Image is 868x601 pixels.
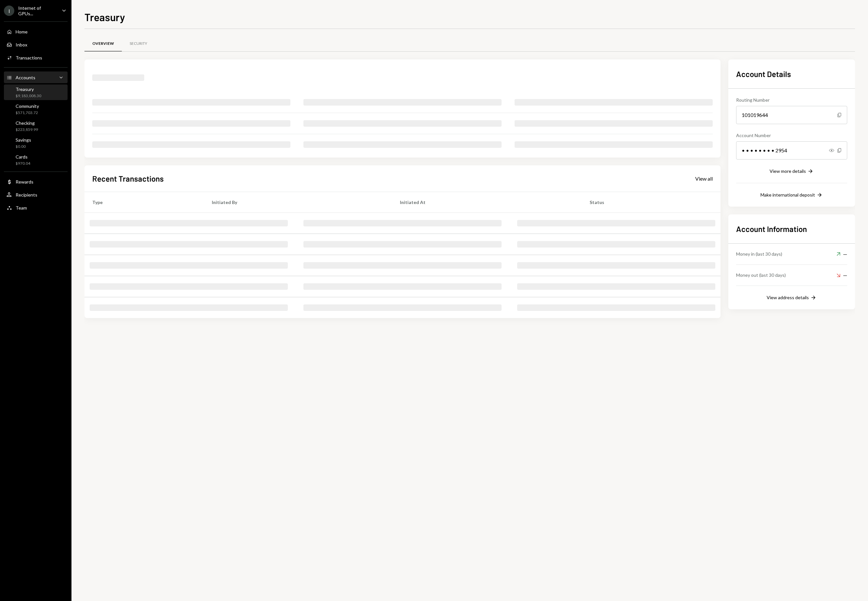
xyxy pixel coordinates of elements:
[4,39,68,50] a: Inbox
[204,192,392,212] th: Initiated By
[736,224,847,234] h2: Account Information
[16,86,41,92] div: Treasury
[4,84,68,100] a: Treasury$9,183,008.30
[4,26,68,37] a: Home
[4,135,68,151] a: Savings$0.00
[122,35,155,52] a: Security
[736,106,847,124] div: 101019644
[4,71,68,83] a: Accounts
[16,137,31,143] div: Savings
[4,176,68,187] a: Rewards
[84,35,122,52] a: Overview
[16,110,39,116] div: $571,703.72
[16,179,33,185] div: Rewards
[770,168,814,175] button: View more details
[760,192,823,199] button: Make international deposit
[84,10,125,23] h1: Treasury
[4,52,68,63] a: Transactions
[770,168,806,174] div: View more details
[736,250,782,257] div: Money in (last 30 days)
[92,173,164,184] h2: Recent Transactions
[16,205,27,211] div: Team
[16,161,30,166] div: $970.04
[16,192,37,198] div: Recipients
[4,152,68,168] a: Cards$970.04
[736,69,847,79] h2: Account Details
[92,41,114,46] div: Overview
[16,55,42,60] div: Transactions
[695,175,713,182] div: View all
[695,175,713,182] a: View all
[16,93,41,99] div: $9,183,008.30
[736,272,786,278] div: Money out (last 30 days)
[836,250,847,258] div: —
[18,5,57,16] div: Internet of GPUs...
[4,101,68,117] a: Community$571,703.72
[4,6,14,16] div: I
[16,29,28,34] div: Home
[84,192,204,212] th: Type
[760,192,815,198] div: Make international deposit
[4,202,68,213] a: Team
[4,118,68,134] a: Checking$223,859.99
[836,271,847,279] div: —
[767,294,817,301] button: View address details
[16,75,35,80] div: Accounts
[16,120,38,126] div: Checking
[582,192,721,212] th: Status
[392,192,582,212] th: Initiated At
[736,96,847,103] div: Routing Number
[4,189,68,200] a: Recipients
[767,295,809,300] div: View address details
[16,103,39,109] div: Community
[16,144,31,149] div: $0.00
[16,42,27,47] div: Inbox
[16,154,30,160] div: Cards
[130,41,147,46] div: Security
[736,141,847,160] div: • • • • • • • • 2954
[16,127,38,133] div: $223,859.99
[736,132,847,139] div: Account Number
